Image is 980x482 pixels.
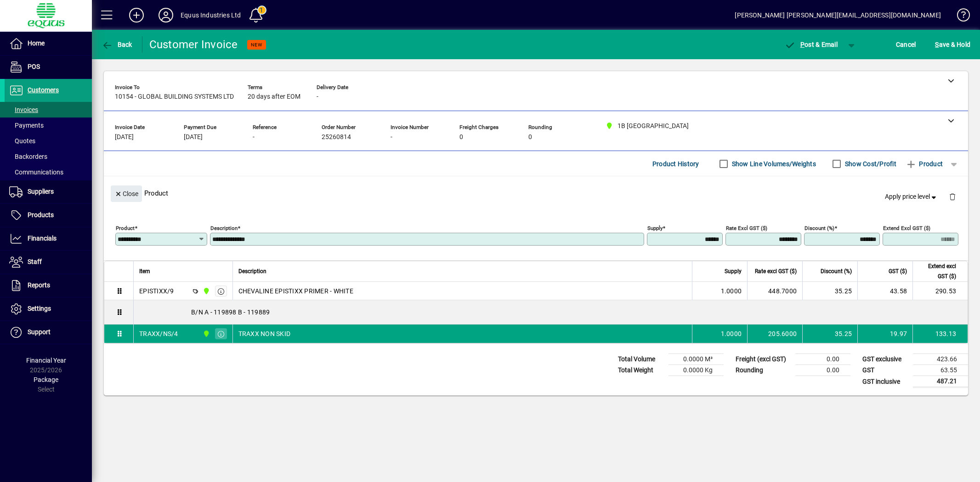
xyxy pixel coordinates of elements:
span: Apply price level [885,192,938,202]
app-page-header-button: Close [108,189,144,197]
td: Total Volume [613,354,668,365]
td: 43.58 [857,282,912,300]
mat-label: Product [116,225,135,231]
span: Settings [28,305,51,312]
td: 290.53 [912,282,968,300]
td: 133.13 [912,325,968,343]
span: Communications [9,168,63,176]
span: - [317,93,318,101]
button: Product History [649,156,703,172]
span: [DATE] [115,134,134,141]
a: Staff [5,251,92,274]
td: 0.00 [795,354,850,365]
a: Support [5,321,92,344]
td: 63.55 [913,365,968,376]
span: 1B BLENHEIM [200,286,211,296]
span: [DATE] [184,134,203,141]
button: Close [111,185,142,202]
span: Item [139,266,150,276]
a: Settings [5,297,92,320]
a: Communications [5,164,92,180]
span: Quotes [9,137,35,145]
label: Show Line Volumes/Weights [730,159,816,168]
button: Cancel [894,36,918,53]
span: ost & Email [784,41,838,48]
span: 10154 - GLOBAL BUILDING SYSTEMS LTD [115,93,234,101]
td: 35.25 [802,282,857,300]
span: Backorders [9,153,47,160]
mat-label: Extend excl GST ($) [883,225,930,231]
div: [PERSON_NAME] [PERSON_NAME][EMAIL_ADDRESS][DOMAIN_NAME] [735,8,941,22]
mat-label: Rate excl GST ($) [726,225,767,231]
span: Rate excl GST ($) [755,266,797,276]
div: Product [104,176,968,210]
a: Suppliers [5,180,92,203]
mat-label: Supply [647,225,663,231]
mat-label: Discount (%) [804,225,834,231]
span: Staff [28,258,42,265]
span: 0 [528,134,532,141]
label: Show Cost/Profit [843,159,896,168]
span: - [253,134,255,141]
div: TRAXX/NS/4 [139,329,178,338]
div: B/N A - 119898 B - 119889 [134,300,968,324]
span: GST ($) [889,266,907,276]
td: 19.97 [857,325,912,343]
a: POS [5,56,92,78]
td: 0.0000 Kg [668,365,724,376]
div: 448.7000 [753,286,797,296]
span: Products [28,211,54,219]
div: Customer Invoice [149,37,238,52]
span: Customers [28,86,59,94]
app-page-header-button: Delete [941,192,963,201]
a: Quotes [5,133,92,149]
span: TRAXX NON SKID [238,329,291,338]
td: 0.0000 M³ [668,354,724,365]
td: 35.25 [802,325,857,343]
span: Financials [28,235,57,242]
span: Description [238,266,266,276]
button: Save & Hold [933,36,973,53]
span: NEW [251,42,262,48]
span: 0 [459,134,463,141]
a: Knowledge Base [950,2,969,32]
span: P [800,41,804,48]
span: 20 days after EOM [248,93,300,101]
span: 25260814 [322,134,351,141]
a: Financials [5,227,92,250]
span: S [935,41,939,48]
a: Invoices [5,102,92,118]
app-page-header-button: Back [92,36,142,53]
a: Payments [5,118,92,133]
button: Product [901,156,947,172]
button: Add [122,7,151,23]
span: Financial Year [26,357,66,364]
span: ave & Hold [935,37,970,52]
span: Supply [725,266,742,276]
div: EPISTIXX/9 [139,286,174,296]
td: GST [858,365,913,376]
span: Invoices [9,106,38,113]
span: Home [28,39,45,47]
div: Equus Industries Ltd [181,8,241,22]
span: Back [102,41,132,48]
div: 205.6000 [753,329,797,338]
mat-label: Description [210,225,238,231]
td: 0.00 [795,365,850,376]
span: Product [906,157,943,171]
td: 487.21 [913,376,968,387]
span: Close [114,186,138,202]
span: - [391,134,392,141]
span: Payments [9,122,44,129]
button: Apply price level [881,189,942,205]
button: Profile [151,7,181,23]
a: Home [5,32,92,55]
a: Reports [5,274,92,297]
span: Cancel [896,37,916,52]
td: Rounding [731,365,795,376]
td: GST inclusive [858,376,913,387]
td: 423.66 [913,354,968,365]
span: Product History [652,157,699,171]
td: Freight (excl GST) [731,354,795,365]
span: Reports [28,281,50,289]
